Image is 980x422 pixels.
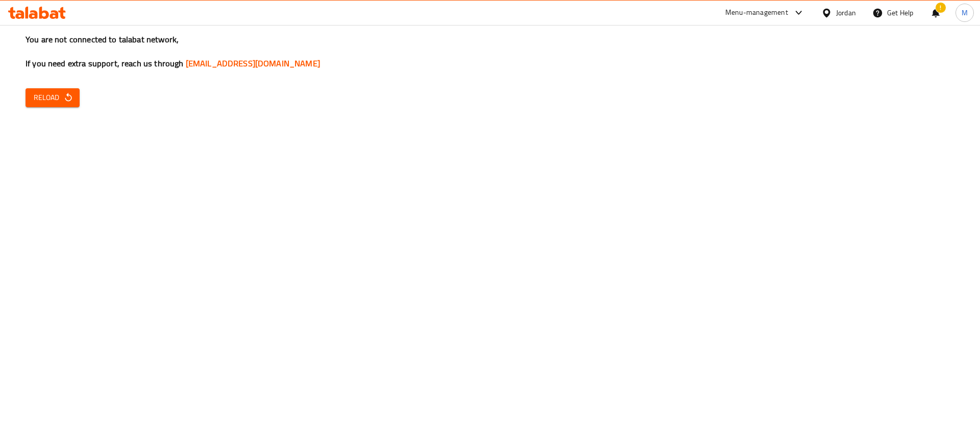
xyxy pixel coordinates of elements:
[26,88,80,107] button: Reload
[962,7,968,18] span: M
[34,91,71,104] span: Reload
[725,7,788,19] div: Menu-management
[186,56,320,71] a: [EMAIL_ADDRESS][DOMAIN_NAME]
[26,34,954,69] h3: You are not connected to talabat network, If you need extra support, reach us through
[836,7,856,18] div: Jordan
